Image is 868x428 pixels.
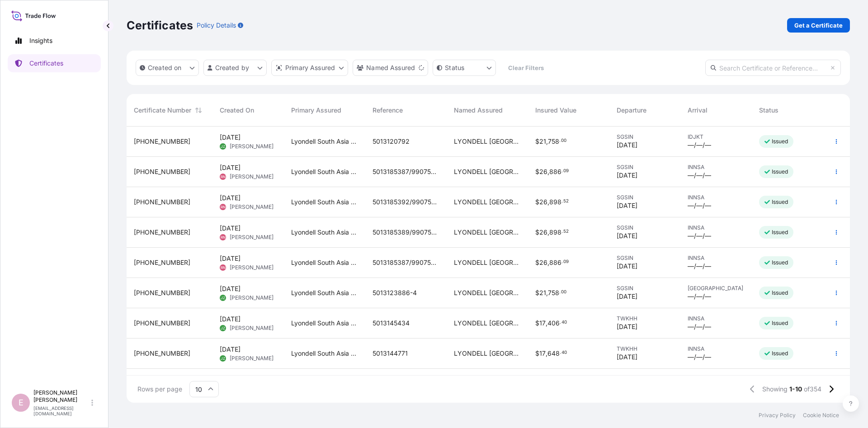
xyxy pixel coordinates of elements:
[617,133,674,141] span: SGSIN
[291,258,358,267] span: Lyondell South Asia Pte Ltd.
[8,32,101,50] a: Insights
[535,290,539,296] span: $
[33,405,90,416] p: [EMAIL_ADDRESS][DOMAIN_NAME]
[373,106,403,115] span: Reference
[454,288,521,297] span: LYONDELL [GEOGRAPHIC_DATA] PTE. LTD.
[794,21,843,30] p: Get a Certificate
[134,167,190,176] span: [PHONE_NUMBER]
[617,345,674,353] span: TWKHH
[772,320,788,327] p: Issued
[230,264,274,271] span: [PERSON_NAME]
[617,353,637,362] span: [DATE]
[220,133,241,142] span: [DATE]
[539,259,547,266] span: 26
[688,133,745,141] span: IDJKT
[759,106,778,115] span: Status
[561,351,567,354] span: 40
[221,202,226,212] span: RN
[548,138,559,145] span: 758
[500,61,551,75] button: Clear Filters
[539,169,547,175] span: 26
[617,285,674,292] span: SGSIN
[197,21,236,30] p: Policy Details
[366,63,415,72] p: Named Assured
[688,292,711,301] span: —/—/—
[539,229,547,235] span: 26
[373,319,410,328] span: 5013145434
[561,139,566,142] span: 00
[539,199,547,205] span: 26
[137,385,182,394] span: Rows per page
[563,200,569,203] span: 52
[535,350,539,357] span: $
[772,350,788,357] p: Issued
[134,319,190,328] span: [PHONE_NUMBER]
[549,169,561,175] span: 886
[373,167,439,176] span: 5013185387/990756096
[291,137,358,146] span: Lyondell South Asia Pte Ltd.
[617,171,637,180] span: [DATE]
[373,258,439,267] span: 5013185387/990756096
[221,354,225,363] span: JZ
[454,167,521,176] span: LYONDELL [GEOGRAPHIC_DATA] PTE. LTD.
[617,231,637,240] span: [DATE]
[547,259,549,266] span: ,
[563,230,569,233] span: 52
[803,412,839,419] p: Cookie Notice
[688,201,711,210] span: —/—/—
[230,325,274,332] span: [PERSON_NAME]
[561,260,563,263] span: .
[291,198,358,207] span: Lyondell South Asia Pte Ltd.
[220,315,241,324] span: [DATE]
[539,350,546,357] span: 17
[221,142,225,151] span: JZ
[29,36,52,45] p: Insights
[535,138,539,145] span: $
[559,139,561,142] span: .
[772,198,788,206] p: Issued
[136,60,199,76] button: createdOn Filter options
[454,137,521,146] span: LYONDELL [GEOGRAPHIC_DATA] PTE. LTD.
[454,349,521,358] span: LYONDELL [GEOGRAPHIC_DATA] PTE. LTD.
[617,254,674,262] span: SGSIN
[688,106,708,115] span: Arrival
[705,60,841,76] input: Search Certificate or Reference...
[617,292,637,301] span: [DATE]
[617,194,674,201] span: SGSIN
[772,229,788,236] p: Issued
[134,106,191,115] span: Certificate Number
[535,320,539,326] span: $
[373,288,417,297] span: 5013123886-4
[772,138,788,145] p: Issued
[454,106,503,115] span: Named Assured
[539,290,546,296] span: 21
[787,18,850,33] a: Get a Certificate
[561,230,563,233] span: .
[688,262,711,271] span: —/—/—
[559,291,561,294] span: .
[688,285,745,292] span: [GEOGRAPHIC_DATA]
[617,106,646,115] span: Departure
[230,173,274,180] span: [PERSON_NAME]
[221,263,226,272] span: RN
[547,229,549,235] span: ,
[549,199,561,205] span: 898
[454,319,521,328] span: LYONDELL [GEOGRAPHIC_DATA] PTE. LTD.
[688,224,745,231] span: INNSA
[688,231,711,240] span: —/—/—
[291,228,358,237] span: Lyondell South Asia Pte Ltd.
[617,224,674,231] span: SGSIN
[271,60,348,76] button: distributor Filter options
[203,60,267,76] button: createdBy Filter options
[563,260,569,263] span: 09
[220,254,241,263] span: [DATE]
[688,194,745,201] span: INNSA
[220,106,254,115] span: Created On
[215,63,250,72] p: Created by
[789,385,802,394] span: 1-10
[547,350,560,357] span: 648
[230,294,274,301] span: [PERSON_NAME]
[561,321,567,324] span: 40
[772,289,788,296] p: Issued
[547,169,549,175] span: ,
